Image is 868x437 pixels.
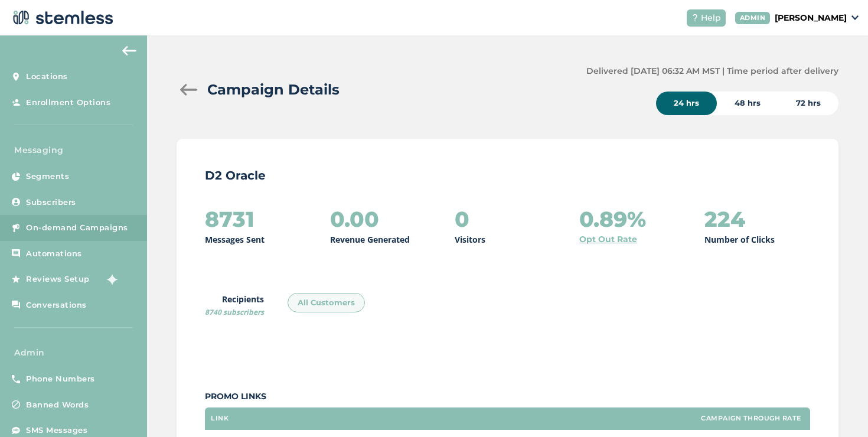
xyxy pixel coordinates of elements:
img: logo-dark-0685b13c.svg [9,6,113,30]
img: glitter-stars-b7820f95.gif [99,268,122,291]
div: 24 hrs [656,92,717,115]
span: Subscribers [26,197,76,208]
p: Number of Clicks [704,233,775,246]
h2: Campaign Details [207,79,340,100]
span: Locations [26,71,68,83]
label: Delivered [DATE] 06:32 AM MST | Time period after delivery [586,65,838,77]
h2: 0.89% [579,207,646,231]
span: Phone Numbers [26,373,95,385]
label: Recipients [205,293,264,318]
span: Enrollment Options [26,97,110,109]
label: Promo Links [205,390,810,403]
span: 8740 subscribers [205,307,264,317]
span: Segments [26,171,69,182]
p: Messages Sent [205,233,265,246]
span: Automations [26,248,82,260]
h2: 224 [704,207,745,231]
label: Campaign Through Rate [701,415,801,422]
div: 72 hrs [778,92,838,115]
p: Revenue Generated [330,233,410,246]
h2: 0 [455,207,469,231]
span: On-demand Campaigns [26,222,128,234]
span: Help [701,12,721,24]
p: Visitors [455,233,485,246]
span: Reviews Setup [26,273,90,285]
span: SMS Messages [26,425,87,436]
span: Banned Words [26,399,89,411]
a: Opt Out Rate [579,233,637,246]
img: icon-arrow-back-accent-c549486e.svg [122,46,136,56]
img: icon-help-white-03924b79.svg [691,14,699,21]
p: [PERSON_NAME] [775,12,847,24]
iframe: Chat Widget [809,380,868,437]
div: 48 hrs [717,92,778,115]
img: icon_down-arrow-small-66adaf34.svg [851,15,859,20]
h2: 8731 [205,207,254,231]
label: Link [211,415,229,422]
span: Conversations [26,299,87,311]
div: All Customers [288,293,365,313]
p: D2 Oracle [205,167,810,184]
div: ADMIN [735,12,771,24]
h2: 0.00 [330,207,379,231]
